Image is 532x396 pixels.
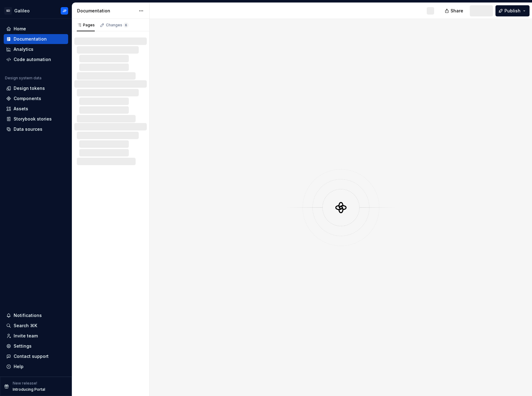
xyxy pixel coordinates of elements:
div: Settings [14,343,32,349]
button: SDGalileoJP [1,4,71,17]
div: Contact support [14,353,49,359]
button: Notifications [4,310,68,320]
div: Changes [106,23,129,28]
a: Design tokens [4,83,68,93]
a: Documentation [4,34,68,44]
a: Invite team [4,331,68,341]
span: Publish [504,8,521,14]
a: Components [4,94,68,103]
div: Invite team [14,333,38,339]
div: Documentation [77,8,136,14]
button: Contact support [4,351,68,361]
span: 6 [124,23,129,28]
a: Settings [4,341,68,351]
div: JP [63,8,67,13]
div: Help [14,363,24,370]
div: Data sources [14,126,42,132]
a: Storybook stories [4,114,68,124]
div: Code automation [14,56,51,63]
div: Pages [77,23,95,28]
span: Share [451,8,463,14]
p: Introducing Portal [13,387,45,392]
div: Documentation [14,36,47,42]
div: Analytics [14,46,33,52]
div: Design tokens [14,85,45,91]
a: Code automation [4,55,68,64]
div: Assets [14,106,28,112]
a: Home [4,24,68,34]
p: New release! [13,381,37,386]
div: Storybook stories [14,116,52,122]
div: Home [14,26,26,32]
div: Notifications [14,312,42,319]
div: SD [4,7,12,15]
a: Data sources [4,124,68,134]
a: Assets [4,104,68,114]
button: Share [442,5,467,16]
button: Publish [495,5,530,16]
div: Galileo [14,8,30,14]
div: Search ⌘K [14,323,37,329]
button: Search ⌘K [4,321,68,331]
div: Components [14,95,41,102]
a: Analytics [4,44,68,54]
div: Design system data [5,76,41,81]
button: Help [4,362,68,372]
